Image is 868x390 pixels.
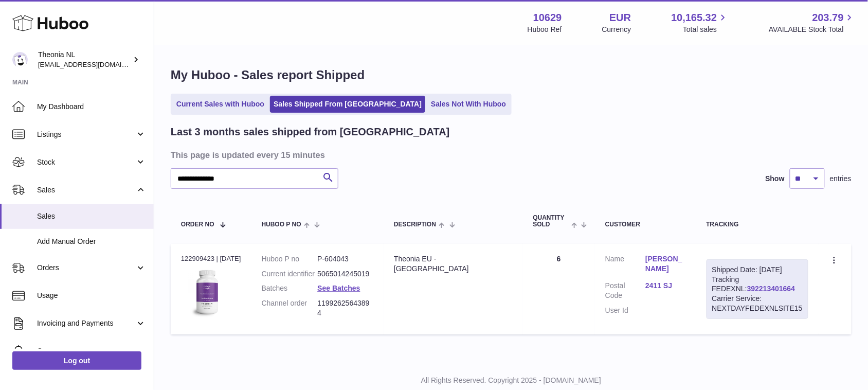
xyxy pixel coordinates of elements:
[602,25,631,34] div: Currency
[171,149,849,161] h3: This page is updated every 15 minutes
[37,291,146,300] span: Usage
[12,52,28,67] img: info@wholesomegoods.eu
[262,283,318,293] dt: Batches
[609,11,631,25] strong: EUR
[769,25,856,34] span: AVAILABLE Stock Total
[683,25,729,34] span: Total sales
[270,96,425,113] a: Sales Shipped From [GEOGRAPHIC_DATA]
[171,125,450,139] h2: Last 3 months sales shipped from [GEOGRAPHIC_DATA]
[707,221,808,228] div: Tracking
[181,254,241,263] div: 122909423 | [DATE]
[533,215,569,228] span: Quantity Sold
[769,11,856,34] a: 203.79 AVAILABLE Stock Total
[523,244,595,334] td: 6
[37,185,135,195] span: Sales
[830,174,852,184] span: entries
[712,294,803,313] div: Carrier Service: NEXTDAYFEDEXNLSITE15
[766,174,785,184] label: Show
[394,221,436,228] span: Description
[37,102,146,112] span: My Dashboard
[38,50,131,69] div: Theonia NL
[394,254,512,274] div: Theonia EU - [GEOGRAPHIC_DATA]
[37,237,146,246] span: Add Manual Order
[37,346,146,356] span: Cases
[645,254,685,274] a: [PERSON_NAME]
[262,254,318,264] dt: Huboo P no
[181,267,232,318] img: 106291725893172.jpg
[671,11,717,25] span: 10,165.32
[712,265,803,275] div: Shipped Date: [DATE]
[173,96,268,113] a: Current Sales with Huboo
[12,351,141,370] a: Log out
[262,298,318,318] dt: Channel order
[181,221,214,228] span: Order No
[671,11,729,34] a: 10,165.32 Total sales
[317,284,360,292] a: See Batches
[707,259,808,319] div: Tracking FEDEXNL:
[605,281,645,300] dt: Postal Code
[317,269,373,279] dd: 5065014245019
[528,25,562,34] div: Huboo Ref
[605,306,645,315] dt: User Id
[533,11,562,25] strong: 10629
[37,318,135,328] span: Invoicing and Payments
[37,211,146,221] span: Sales
[262,221,301,228] span: Huboo P no
[171,67,852,83] h1: My Huboo - Sales report Shipped
[812,11,844,25] span: 203.79
[162,376,860,385] p: All Rights Reserved. Copyright 2025 - [DOMAIN_NAME]
[645,281,685,291] a: 2411 SJ
[37,130,135,139] span: Listings
[605,254,645,276] dt: Name
[37,157,135,167] span: Stock
[38,60,151,68] span: [EMAIL_ADDRESS][DOMAIN_NAME]
[262,269,318,279] dt: Current identifier
[317,298,373,318] dd: 11992625643894
[427,96,510,113] a: Sales Not With Huboo
[605,221,686,228] div: Customer
[747,285,795,293] a: 392213401664
[37,263,135,273] span: Orders
[317,254,373,264] dd: P-604043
